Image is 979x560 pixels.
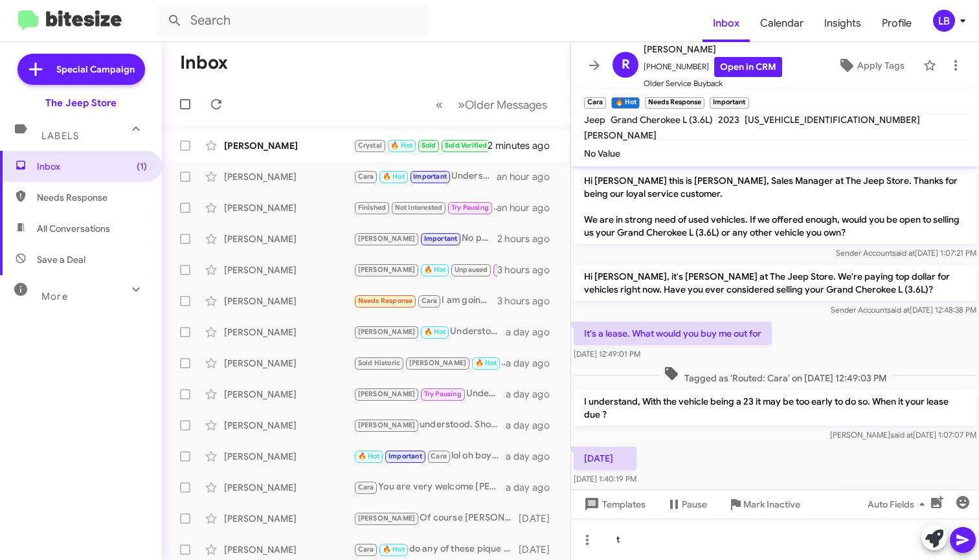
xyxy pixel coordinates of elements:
span: Tagged as 'Routed: Cara' on [DATE] 12:49:03 PM [658,366,892,385]
span: 🔥 Hot [475,359,497,367]
span: said at [887,305,910,315]
span: Special Campaign [56,63,135,76]
div: 3 hours ago [497,263,560,276]
span: Cara [422,297,438,305]
span: [DATE] 12:49:01 PM [574,349,640,359]
span: (1) [137,160,147,173]
span: Pause [682,493,707,516]
span: 2023 [718,114,739,126]
span: 🔥 Hot [390,141,412,150]
div: 2 hours ago [497,232,560,245]
small: 🔥 Hot [611,97,639,109]
span: Calendar [750,5,814,42]
div: You are very welcome [PERSON_NAME]. Talk soon. [354,480,506,495]
span: 🔥 Hot [424,328,446,336]
div: a day ago [506,481,560,494]
a: Open in CRM [714,57,782,77]
p: Hi [PERSON_NAME], it's [PERSON_NAME] at The Jeep Store. We're paying top dollar for vehicles righ... [574,265,976,301]
span: Important [413,172,447,181]
span: Sender Account [DATE] 12:48:38 PM [831,305,976,315]
p: Hi [PERSON_NAME] this is [PERSON_NAME], Sales Manager at The Jeep Store. Thanks for being our loy... [574,169,976,244]
span: Save a Deal [37,253,85,266]
div: [PERSON_NAME] [224,326,354,339]
span: Inbox [37,160,147,173]
div: [PERSON_NAME] [224,481,354,494]
span: 🔥 Hot [383,172,405,181]
span: Unpaused [455,265,488,274]
span: said at [890,430,913,440]
div: [PERSON_NAME] [224,450,354,463]
span: [PERSON_NAME] [358,390,416,398]
span: [PERSON_NAME] [358,265,416,274]
div: [PERSON_NAME] [224,357,354,370]
span: « [436,96,443,113]
span: Cara [431,452,447,460]
span: Older Service Buyback [644,77,782,90]
div: a day ago [506,357,560,370]
span: [PERSON_NAME] [358,328,416,336]
span: Inbox [703,5,750,42]
input: Search [157,5,429,36]
button: Previous [428,91,451,118]
div: [PERSON_NAME] [224,543,354,556]
span: Finished [358,203,387,212]
div: [PERSON_NAME] [224,263,354,276]
div: a day ago [506,326,560,339]
div: [DATE] [519,543,560,556]
div: No problem [PERSON_NAME]. When you have an idea just let me know 👍 [354,231,497,246]
span: [PERSON_NAME] [DATE] 1:07:07 PM [830,430,976,440]
span: Try Pausing [424,390,462,398]
p: [DATE] [574,447,636,470]
span: said at [892,248,915,258]
div: Of course [PERSON_NAME], Good luck and should you need my assistance at all just reach out. Thank... [354,262,497,277]
div: [PERSON_NAME] [224,295,354,308]
div: an hour ago [497,201,560,214]
span: 🔥 Hot [383,545,405,554]
a: Profile [872,5,922,42]
div: I am going to be keeping it. Thank you [PERSON_NAME] [354,293,497,308]
span: [PERSON_NAME] [358,234,416,243]
span: Jeep [584,114,605,126]
div: [PERSON_NAME] [224,512,354,525]
div: understood. Should anything change, please do not hesitate to reach me here directly. Thanks again [354,418,506,432]
div: [PERSON_NAME] [224,419,354,432]
span: 🔥 Hot [424,265,446,274]
div: 👍 [354,200,497,215]
button: Next [450,91,555,118]
span: [DATE] 1:40:19 PM [574,474,636,484]
span: Sold Historic [358,359,401,367]
button: Apply Tags [824,54,917,77]
span: Cara [358,172,374,181]
div: Understood [PERSON_NAME]. Thank you for the update. We are available Mon-Fr: 9-8 and Sat9-6. when... [354,355,506,370]
span: Cara [358,483,374,491]
span: All Conversations [37,222,110,235]
div: Understood. we are available Mon-Fri: 9-8 and Sat: 9-6. When you have a best day and time to brin... [354,324,506,339]
span: » [458,96,465,113]
div: [PERSON_NAME] [224,201,354,214]
span: Try Pausing [451,203,489,212]
div: [PERSON_NAME] [224,232,354,245]
button: Auto Fields [857,493,940,516]
small: Needs Response [645,97,704,109]
span: [PERSON_NAME] [358,514,416,522]
span: Crystal [358,141,382,150]
span: [US_VEHICLE_IDENTIFICATION_NUMBER] [745,114,920,126]
div: t [571,519,979,560]
h1: Inbox [180,52,228,73]
a: Special Campaign [17,54,145,85]
span: [PERSON_NAME] [358,421,416,429]
span: Cara [358,545,374,554]
span: Sender Account [DATE] 1:07:21 PM [836,248,976,258]
span: [PERSON_NAME] [584,129,657,141]
small: Important [710,97,748,109]
span: Needs Response [358,297,413,305]
div: LB [933,10,955,32]
span: Labels [41,130,79,142]
span: [PERSON_NAME] [644,41,782,57]
div: lol oh boy I appreciate the update [PERSON_NAME]. More then happy to help and get you a fair valu... [354,449,506,464]
div: [PERSON_NAME] [224,139,354,152]
div: [PERSON_NAME] [224,170,354,183]
div: a day ago [506,388,560,401]
p: It's a lease. What would you buy me out for [574,322,772,345]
